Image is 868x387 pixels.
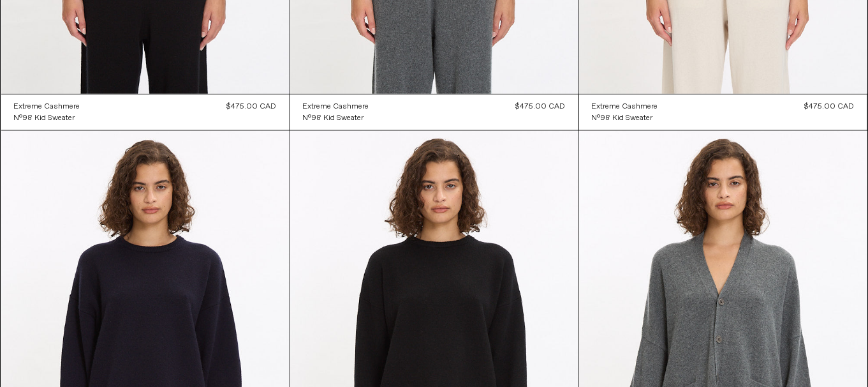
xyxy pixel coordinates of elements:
[14,101,80,112] a: Extreme Cashmere
[303,102,369,112] div: Extreme Cashmere
[592,112,658,124] a: N°98 Kid Sweater
[14,112,80,124] a: N°98 Kid Sweater
[592,113,653,124] div: N°98 Kid Sweater
[303,101,369,112] a: Extreme Cashmere
[14,102,80,112] div: Extreme Cashmere
[303,113,364,124] div: N°98 Kid Sweater
[592,101,658,112] a: Extreme Cashmere
[516,101,566,112] div: $475.00 CAD
[592,102,658,112] div: Extreme Cashmere
[14,113,75,124] div: N°98 Kid Sweater
[805,101,855,112] div: $475.00 CAD
[227,101,277,112] div: $475.00 CAD
[303,112,369,124] a: N°98 Kid Sweater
